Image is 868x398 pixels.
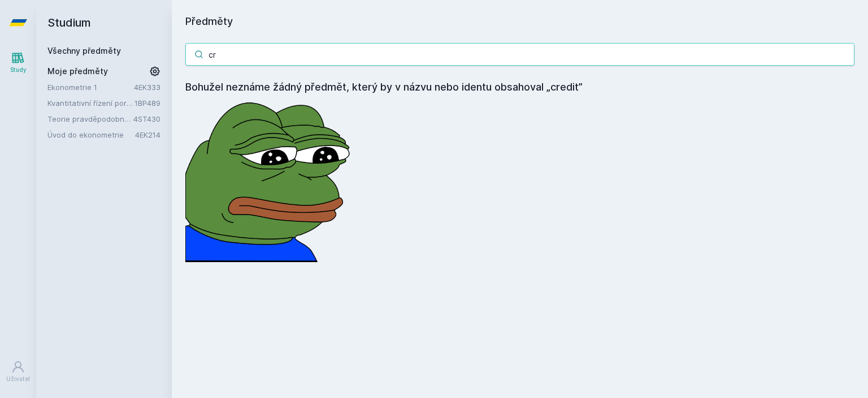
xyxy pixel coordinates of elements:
a: Uživatel [2,354,34,389]
h4: Bohužel neznáme žádný předmět, který by v názvu nebo identu obsahoval „credit” [185,79,854,95]
div: Uživatel [6,375,30,383]
a: 1BP489 [134,99,160,108]
img: error_picture.png [185,95,355,262]
input: Název nebo ident předmětu… [185,43,854,66]
a: 4EK214 [135,130,160,139]
a: Kvantitativní řízení portfolia aktiv [47,97,134,109]
a: Všechny předměty [47,46,121,55]
a: Ekonometrie 1 [47,82,134,93]
div: Study [10,66,27,74]
a: 4EK333 [134,83,160,92]
a: Úvod do ekonometrie [47,129,135,140]
a: Study [2,45,34,80]
span: Moje předměty [47,66,108,77]
a: Teorie pravděpodobnosti a matematická statistika 2 [47,113,133,125]
h1: Předměty [185,14,854,29]
a: 4ST430 [133,114,160,123]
